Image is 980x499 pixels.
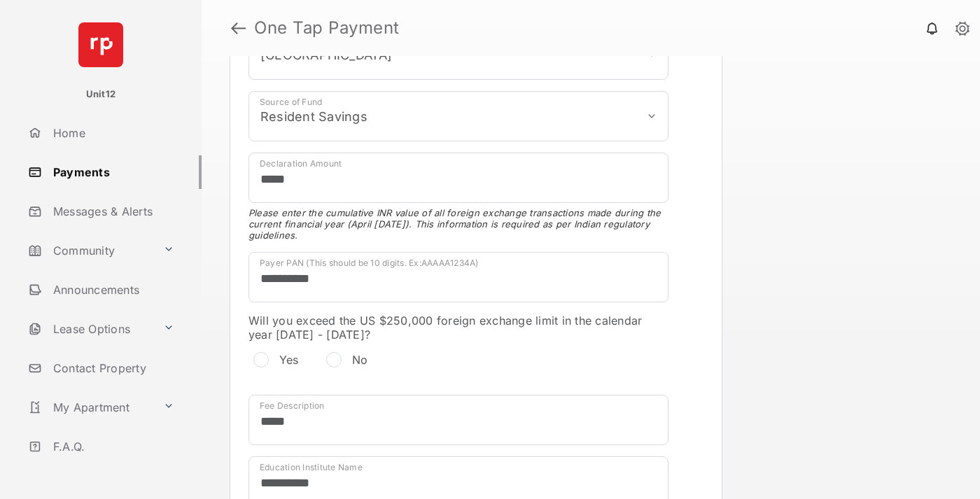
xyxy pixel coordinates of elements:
[22,312,157,346] a: Lease Options
[279,353,299,367] label: Yes
[352,353,368,367] label: No
[22,195,202,228] a: Messages & Alerts
[22,234,157,267] a: Community
[248,314,668,342] label: Will you exceed the US $250,000 foreign exchange limit in the calendar year [DATE] - [DATE]?
[22,155,202,189] a: Payments
[22,391,157,424] a: My Apartment
[22,430,202,463] a: F.A.Q.
[22,351,202,385] a: Contact Property
[78,22,123,67] img: svg+xml;base64,PHN2ZyB4bWxucz0iaHR0cDovL3d3dy53My5vcmcvMjAwMC9zdmciIHdpZHRoPSI2NCIgaGVpZ2h0PSI2NC...
[22,116,202,150] a: Home
[86,87,116,101] p: Unit12
[248,207,668,241] span: Please enter the cumulative INR value of all foreign exchange transactions made during the curren...
[254,20,400,36] strong: One Tap Payment
[22,273,202,307] a: Announcements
